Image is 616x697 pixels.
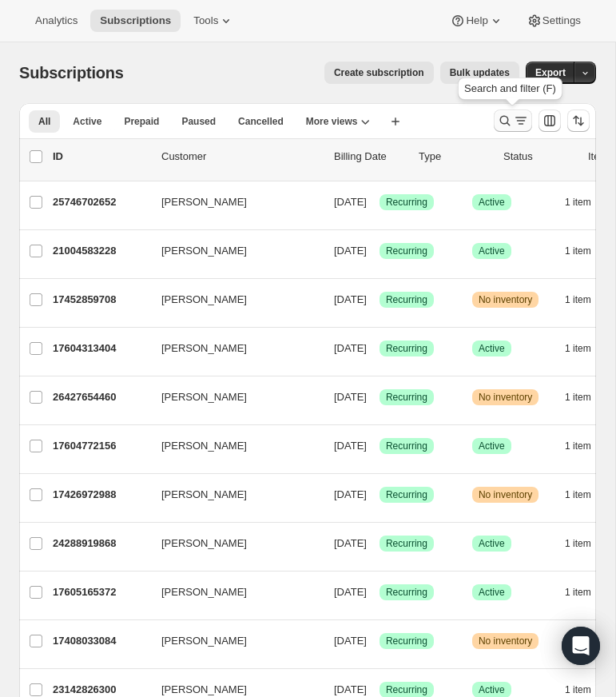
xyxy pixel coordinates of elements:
span: Recurring [386,440,427,452]
p: 17426972988 [53,487,149,503]
span: Paused [181,115,216,128]
span: [DATE] [334,342,367,354]
div: Type [419,149,491,165]
button: [PERSON_NAME] [152,238,312,264]
span: Active [73,115,101,128]
span: 1 item [565,488,591,501]
span: 1 item [565,391,591,404]
button: [PERSON_NAME] [152,531,312,556]
span: No inventory [479,635,532,647]
p: Billing Date [334,149,406,165]
button: Sort the results [567,110,590,132]
p: 17604313404 [53,341,149,356]
span: Recurring [386,683,427,696]
p: 21004583228 [53,243,149,259]
span: [PERSON_NAME] [161,243,247,259]
span: [DATE] [334,391,367,403]
span: No inventory [479,391,532,404]
button: Analytics [26,10,87,32]
span: 1 item [565,196,591,209]
button: 1 item [565,386,609,408]
span: [PERSON_NAME] [161,389,247,405]
button: Bulk updates [440,62,519,84]
p: 17604772156 [53,438,149,454]
p: 25746702652 [53,194,149,210]
span: [DATE] [334,488,367,500]
span: Analytics [35,14,77,27]
button: [PERSON_NAME] [152,189,312,215]
span: Recurring [386,293,427,306]
span: 1 item [565,537,591,550]
span: [DATE] [334,537,367,549]
button: Help [440,10,513,32]
button: 1 item [565,240,609,262]
button: [PERSON_NAME] [152,384,312,410]
button: Export [526,62,575,84]
span: Recurring [386,196,427,209]
span: Subscriptions [100,14,171,27]
button: Subscriptions [90,10,181,32]
span: Bulk updates [450,66,510,79]
span: [DATE] [334,635,367,647]
button: 1 item [565,435,609,457]
p: 17605165372 [53,584,149,600]
span: Tools [193,14,218,27]
span: Recurring [386,488,427,501]
button: 1 item [565,289,609,311]
span: Active [479,245,505,257]
span: Cancelled [238,115,284,128]
span: [PERSON_NAME] [161,438,247,454]
span: Subscriptions [19,64,124,82]
p: 24288919868 [53,536,149,552]
span: Recurring [386,342,427,355]
span: [DATE] [334,196,367,208]
span: [PERSON_NAME] [161,584,247,600]
span: [DATE] [334,245,367,257]
span: All [38,115,50,128]
p: Customer [161,149,321,165]
span: Settings [542,14,581,27]
span: Recurring [386,391,427,404]
button: Search and filter results [494,110,532,132]
button: Customize table column order and visibility [539,110,561,132]
span: Active [479,440,505,452]
span: 1 item [565,586,591,599]
span: [DATE] [334,440,367,452]
span: Active [479,537,505,550]
span: Recurring [386,635,427,647]
button: 1 item [565,337,609,360]
button: Tools [184,10,244,32]
span: Create subscription [334,66,424,79]
span: 1 item [565,683,591,696]
button: [PERSON_NAME] [152,336,312,361]
span: Active [479,683,505,696]
span: [PERSON_NAME] [161,487,247,503]
span: Active [479,586,505,599]
span: [PERSON_NAME] [161,341,247,356]
span: Active [479,342,505,355]
span: Help [466,14,487,27]
div: Open Intercom Messenger [562,627,600,665]
p: Status [503,149,575,165]
button: Settings [517,10,590,32]
button: [PERSON_NAME] [152,287,312,313]
span: Recurring [386,245,427,257]
p: 17452859708 [53,292,149,308]
span: Recurring [386,586,427,599]
button: Create subscription [324,62,434,84]
span: [PERSON_NAME] [161,292,247,308]
button: 1 item [565,484,609,506]
span: 1 item [565,342,591,355]
span: [DATE] [334,683,367,695]
p: ID [53,149,149,165]
span: Recurring [386,537,427,550]
button: [PERSON_NAME] [152,580,312,605]
button: [PERSON_NAME] [152,433,312,459]
button: 1 item [565,532,609,555]
span: [DATE] [334,586,367,598]
span: [DATE] [334,293,367,305]
span: 1 item [565,245,591,257]
span: 1 item [565,440,591,452]
span: Export [535,66,566,79]
button: [PERSON_NAME] [152,628,312,654]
